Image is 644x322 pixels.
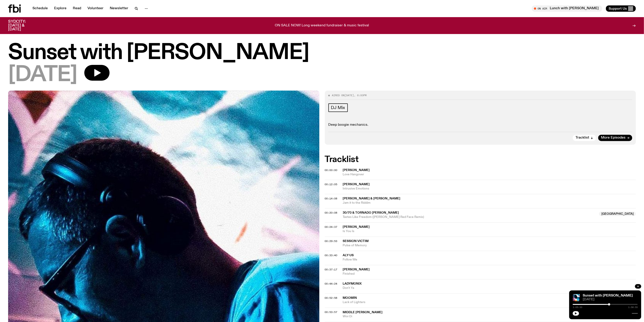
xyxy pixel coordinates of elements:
[343,282,362,285] span: LADYMONIX
[325,311,337,313] button: 00:53:57
[599,212,636,216] span: [GEOGRAPHIC_DATA]
[328,103,348,112] a: DJ Mix
[343,197,401,200] span: [PERSON_NAME] & [PERSON_NAME]
[345,94,354,97] span: [DATE]
[573,135,596,141] button: Tracklist
[343,268,370,271] span: [PERSON_NAME]
[343,211,399,214] span: 30/70 & Tornado [PERSON_NAME]
[325,212,337,214] button: 00:20:08
[628,306,638,308] span: 1:56:55
[325,226,337,228] button: 00:24:37
[70,5,84,12] a: Read
[343,187,636,191] span: Intrusive Emotions
[325,254,337,257] button: 00:33:40
[343,169,370,172] span: [PERSON_NAME]
[343,225,370,228] span: [PERSON_NAME]
[583,298,638,301] span: [DATE]
[325,225,337,229] span: 00:24:37
[343,229,636,233] span: Is You Is
[325,155,636,164] h2: Tracklist
[573,294,580,301] img: Simon Caldwell stands side on, looking downwards. He has headphones on. Behind him is a brightly ...
[343,172,636,177] span: Love Hangover
[325,169,337,171] button: 00:00:00
[573,306,582,308] span: 1:05:33
[609,7,627,11] span: Support Us
[343,314,597,319] span: Woi Oi
[325,197,337,200] span: 00:14:08
[325,253,337,257] span: 00:33:40
[85,5,106,12] a: Volunteer
[325,310,337,314] span: 00:53:57
[325,183,337,186] button: 00:12:05
[325,211,337,215] span: 00:20:08
[343,201,636,205] span: Jam it to the Riddim
[325,268,337,271] button: 00:37:17
[343,311,383,314] span: Middle [PERSON_NAME]
[606,5,636,12] button: Support Us
[332,94,345,97] span: Aired on
[331,105,345,110] span: DJ Mix
[325,297,337,299] button: 00:52:58
[575,136,589,139] span: Tracklist
[343,240,369,243] span: Session Victim
[343,286,636,290] span: Don't Ya
[354,94,367,97] span: , 6:00pm
[598,135,632,141] a: More Episodes
[325,268,337,271] span: 00:37:17
[8,20,37,31] h3: SYDCITY: [DATE] & [DATE]
[325,197,337,200] button: 00:14:08
[583,294,633,297] a: Sunset with [PERSON_NAME]
[325,239,337,243] span: 00:29:53
[343,258,636,262] span: Follow Me
[343,296,357,299] span: Moomin
[325,283,337,285] button: 00:44:24
[343,215,597,219] span: Tastes Like Freedom ([PERSON_NAME] Red Face Remix)
[343,272,636,276] span: Finished
[275,24,369,28] p: ON SALE NOW! Long weekend fundraiser & music festival
[107,5,131,12] a: Newsletter
[343,300,636,304] span: Lack of Lighters
[325,183,337,186] span: 00:12:05
[343,183,370,186] span: [PERSON_NAME]
[30,5,50,12] a: Schedule
[325,240,337,242] button: 00:29:53
[343,243,636,248] span: Pulse of Memory
[8,43,636,63] h1: Sunset with [PERSON_NAME]
[325,296,337,300] span: 00:52:58
[328,123,633,127] p: Deep boogie mechanics.
[325,282,337,285] span: 00:44:24
[8,65,77,85] span: [DATE]
[532,5,602,12] button: On AirLunch with [PERSON_NAME]
[601,136,626,139] span: More Episodes
[343,254,354,257] span: Aly-Us
[51,5,69,12] a: Explore
[325,168,337,172] span: 00:00:00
